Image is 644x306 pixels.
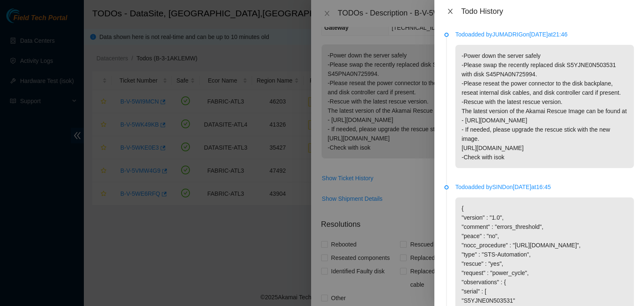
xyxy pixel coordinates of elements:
button: Close [444,8,456,16]
p: -Power down the server safely -Please swap the recently replaced disk S5YJNE0N503531 with disk S4... [455,45,634,168]
p: Todo added by SIND on [DATE] at 16:45 [455,182,634,192]
div: Todo History [461,7,634,16]
span: close [447,8,454,15]
p: Todo added by JUMADRIG on [DATE] at 21:46 [455,30,634,39]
